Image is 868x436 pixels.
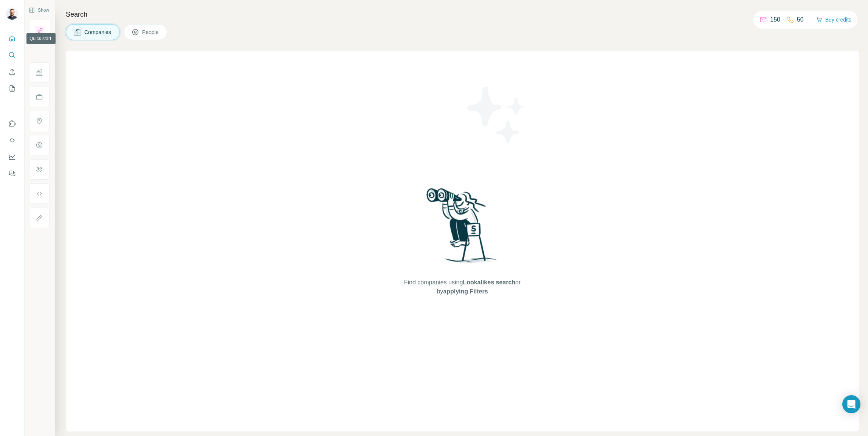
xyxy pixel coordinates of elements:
p: 50 [797,15,804,24]
span: applying Filters [443,288,488,295]
button: Use Surfe on LinkedIn [6,117,18,130]
button: Buy credits [816,14,851,25]
button: My lists [6,82,18,95]
span: Companies [84,28,112,36]
h4: Search [66,9,859,20]
div: Open Intercom Messenger [842,395,860,413]
span: Find companies using or by [402,278,523,296]
img: Surfe Illustration - Stars [462,81,530,149]
button: Enrich CSV [6,65,18,79]
button: Show [23,5,54,16]
img: Avatar [6,8,18,20]
button: Use Surfe API [6,133,18,147]
button: Search [6,48,18,62]
button: Feedback [6,167,18,180]
button: Quick start [6,32,18,45]
img: Surfe Illustration - Woman searching with binoculars [423,186,502,270]
button: Dashboard [6,150,18,164]
span: Lookalikes search [463,279,515,285]
span: People [142,28,160,36]
p: 150 [770,15,780,24]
